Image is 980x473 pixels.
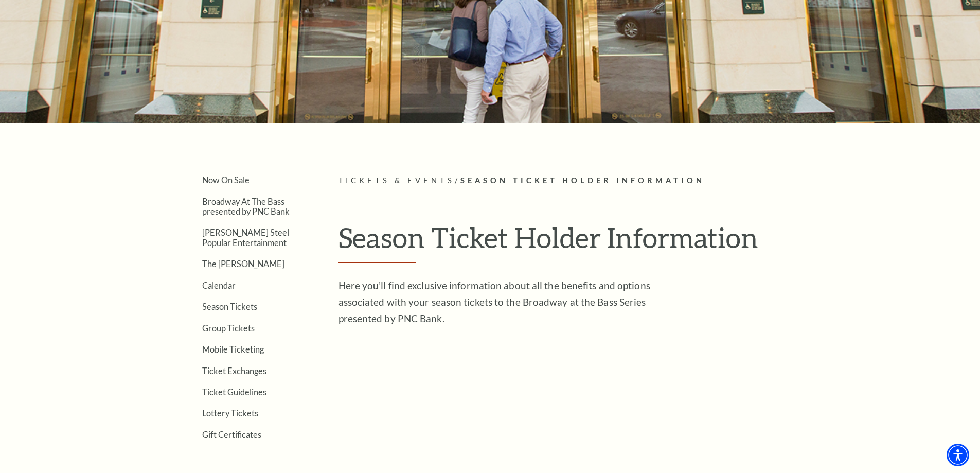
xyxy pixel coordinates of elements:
[202,302,257,311] a: Season Tickets
[202,281,236,290] a: Calendar
[202,323,255,333] a: Group Tickets
[338,176,455,185] span: Tickets & Events
[202,430,261,440] a: Gift Certificates
[338,277,673,327] p: Here you’ll find exclusive information about all the benefits and options associated with your se...
[202,197,290,216] a: Broadway At The Bass presented by PNC Bank
[338,174,809,187] p: /
[202,366,266,376] a: Ticket Exchanges
[202,387,266,397] a: Ticket Guidelines
[202,344,264,354] a: Mobile Ticketing
[202,175,250,185] a: Now On Sale
[947,444,969,466] div: Accessibility Menu
[460,176,705,185] span: Season Ticket Holder Information
[202,259,284,269] a: The [PERSON_NAME]
[338,221,809,263] h1: Season Ticket Holder Information
[202,227,289,247] a: [PERSON_NAME] Steel Popular Entertainment
[202,408,258,418] a: Lottery Tickets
